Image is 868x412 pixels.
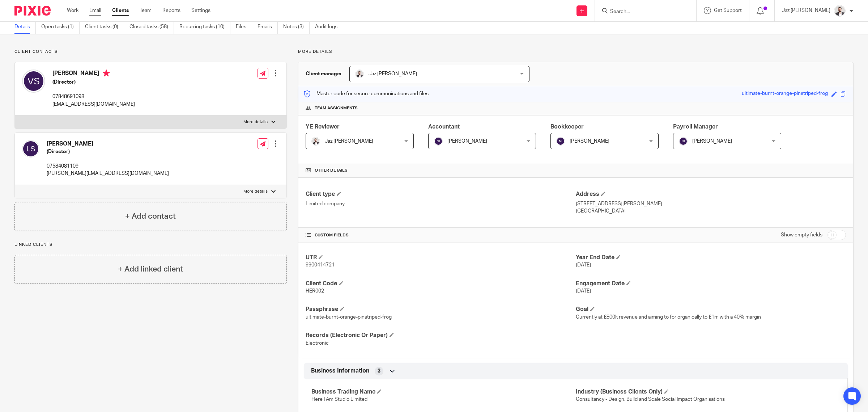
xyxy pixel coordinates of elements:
[576,280,846,287] h4: Engagement Date
[679,137,688,146] img: svg%3E
[315,105,358,111] span: Team assignments
[47,170,169,177] p: [PERSON_NAME][EMAIL_ADDRESS][DOMAIN_NAME]
[315,20,343,34] a: Audit logs
[304,90,429,97] p: Master code for secure communications and files
[118,264,183,275] h4: + Add linked client
[306,280,576,287] h4: Client Code
[306,70,342,77] h3: Client manager
[306,332,576,339] h4: Records (Electronic Or Paper)
[576,388,840,396] h4: Industry (Business Clients Only)
[67,7,78,14] a: Work
[570,139,609,144] span: [PERSON_NAME]
[47,163,169,170] p: 07584081109
[434,137,443,146] img: svg%3E
[306,254,576,261] h4: UTR
[103,70,110,77] i: Primary
[428,124,460,130] span: Accountant
[576,207,846,215] p: [GEOGRAPHIC_DATA]
[140,7,152,14] a: Team
[692,139,732,144] span: [PERSON_NAME]
[306,232,576,238] h4: CUSTOM FIELDS
[243,119,268,125] p: More details
[576,315,761,320] span: Currently at £800k revenue and aiming to for organically to £1m with a 40% margin
[325,139,373,144] span: Jaz [PERSON_NAME]
[47,148,169,155] h5: (Director)
[673,124,718,130] span: Payroll Manager
[355,70,364,78] img: 48292-0008-compressed%20square.jpg
[22,140,39,157] img: svg%3E
[14,49,287,55] p: Client contacts
[378,367,380,375] span: 3
[306,341,329,346] span: Electronic
[311,367,369,375] span: Business Information
[52,101,135,108] p: [EMAIL_ADDRESS][DOMAIN_NAME]
[14,242,287,248] p: Linked clients
[315,168,348,173] span: Other details
[311,397,367,402] span: Here I Am Studio Limited
[298,49,854,55] p: More details
[576,306,846,313] h4: Goal
[52,79,135,86] h5: (Director)
[52,70,135,79] h4: [PERSON_NAME]
[742,90,828,98] div: ultimate-burnt-orange-pinstriped-frog
[125,211,176,222] h4: + Add contact
[782,7,830,14] p: Jaz [PERSON_NAME]
[306,306,576,313] h4: Passphrase
[22,70,45,93] img: svg%3E
[576,397,725,402] span: Consultancy - Design, Build and Scale Social Impact Organisations
[306,315,392,320] span: ultimate-burnt-orange-pinstriped-frog
[14,20,36,34] a: Details
[306,190,576,198] h4: Client type
[714,8,742,13] span: Get Support
[311,388,576,396] h4: Business Trading Name
[447,139,487,144] span: [PERSON_NAME]
[369,71,417,76] span: Jaz [PERSON_NAME]
[162,7,180,14] a: Reports
[306,289,324,294] span: HER002
[52,93,135,100] p: 07848691098
[14,6,51,16] img: Pixie
[306,124,340,130] span: YE Reviewer
[576,200,846,207] p: [STREET_ADDRESS][PERSON_NAME]
[609,9,675,15] input: Search
[89,7,101,14] a: Email
[834,5,846,17] img: 48292-0008-compressed%20square.jpg
[576,190,846,198] h4: Address
[179,20,230,34] a: Recurring tasks (10)
[576,254,846,261] h4: Year End Date
[311,137,320,146] img: 48292-0008-compressed%20square.jpg
[781,231,822,239] label: Show empty fields
[550,124,584,130] span: Bookkeeper
[258,20,278,34] a: Emails
[47,140,169,148] h4: [PERSON_NAME]
[306,200,576,207] p: Limited company
[576,262,591,268] span: [DATE]
[112,7,129,14] a: Clients
[236,20,252,34] a: Files
[243,189,268,194] p: More details
[41,20,80,34] a: Open tasks (1)
[283,20,310,34] a: Notes (3)
[191,7,210,14] a: Settings
[85,20,124,34] a: Client tasks (0)
[129,20,174,34] a: Closed tasks (58)
[306,262,335,268] span: 9900414721
[556,137,565,146] img: svg%3E
[576,289,591,294] span: [DATE]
